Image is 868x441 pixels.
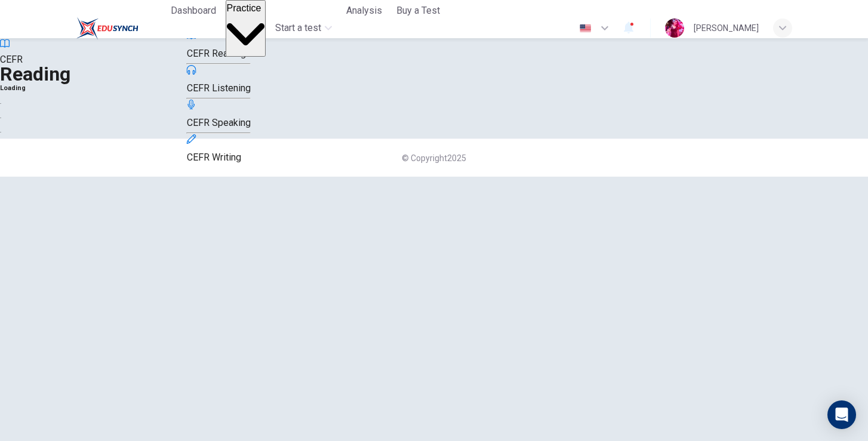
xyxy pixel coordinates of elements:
[171,4,216,18] span: Dashboard
[402,153,466,163] span: © Copyright 2025
[76,16,138,40] img: ELTC logo
[827,400,856,429] div: Open Intercom Messenger
[187,64,251,95] div: CEFR Listening
[694,21,759,35] div: [PERSON_NAME]
[187,117,251,128] span: CEFR Speaking
[187,134,251,165] div: CEFR Writing
[270,17,337,39] button: Start a test
[187,99,251,130] div: CEFR Speaking
[665,18,684,38] img: Profile picture
[76,16,166,40] a: ELTC logo
[578,24,593,33] img: en
[275,21,321,35] span: Start a test
[187,152,241,163] span: CEFR Writing
[346,4,382,18] span: Analysis
[187,82,251,94] span: CEFR Listening
[396,4,440,18] span: Buy a Test
[227,3,261,13] span: Practice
